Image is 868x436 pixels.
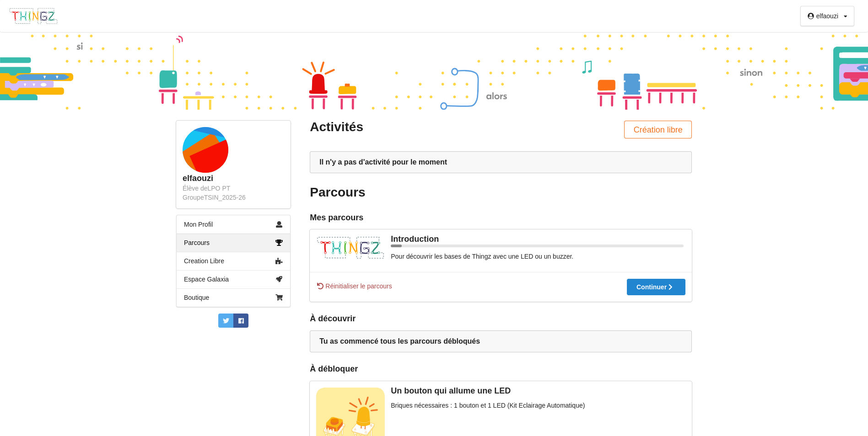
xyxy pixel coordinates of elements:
div: À débloquer [310,364,358,374]
div: Élève de LPO PT [183,184,284,193]
button: Création libre [624,121,692,138]
div: Briques nécessaires : 1 bouton et 1 LED (Kit Eclairage Automatique) [316,401,685,410]
div: Un bouton qui allume une LED [316,386,685,396]
div: Activités [310,119,494,135]
div: Continuer [636,284,676,290]
div: Pour découvrir les bases de Thingz avec une LED ou un buzzer. [316,252,685,261]
a: Parcours [177,234,290,252]
div: elfaouzi [816,13,838,19]
a: Espace Galaxia [177,270,290,288]
a: Creation Libre [177,252,290,270]
a: Mon Profil [177,215,290,234]
img: thingz_logo.png [316,236,385,260]
span: Réinitialiser le parcours [316,282,392,291]
div: À découvrir [310,314,692,324]
div: Introduction [316,234,685,245]
img: thingz_logo.png [9,7,58,25]
div: Parcours [310,184,494,201]
div: Mes parcours [310,213,692,223]
div: Il n'y a pas d'activité pour le moment [319,158,682,167]
div: Tu as commencé tous les parcours débloqués [319,337,682,346]
a: Boutique [177,288,290,307]
button: Continuer [627,279,685,295]
div: Groupe TSIN_2025-26 [183,193,284,202]
div: elfaouzi [183,173,284,184]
